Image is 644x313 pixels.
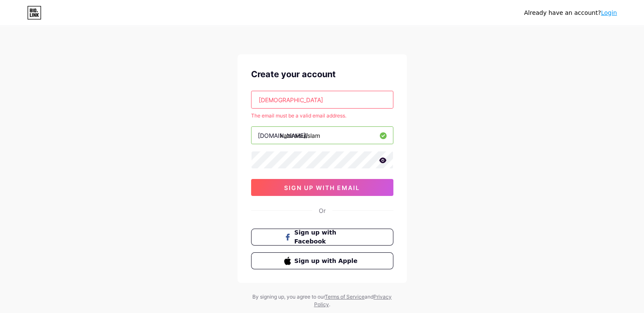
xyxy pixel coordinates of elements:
[251,229,393,246] button: Sign up with Facebook
[294,228,360,246] span: Sign up with Facebook
[284,184,360,191] span: sign up with email
[325,293,365,300] a: Terms of Service
[250,293,394,308] div: By signing up, you agree to our and .
[524,8,617,17] div: Already have an account?
[601,9,617,16] a: Login
[252,127,393,144] input: username
[252,91,393,108] input: Email
[251,112,393,120] div: The email must be a valid email address.
[294,257,360,265] span: Sign up with Apple
[319,206,326,215] div: Or
[258,131,308,140] div: [DOMAIN_NAME]/
[251,68,393,81] div: Create your account
[251,179,393,196] button: sign up with email
[251,252,393,269] button: Sign up with Apple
